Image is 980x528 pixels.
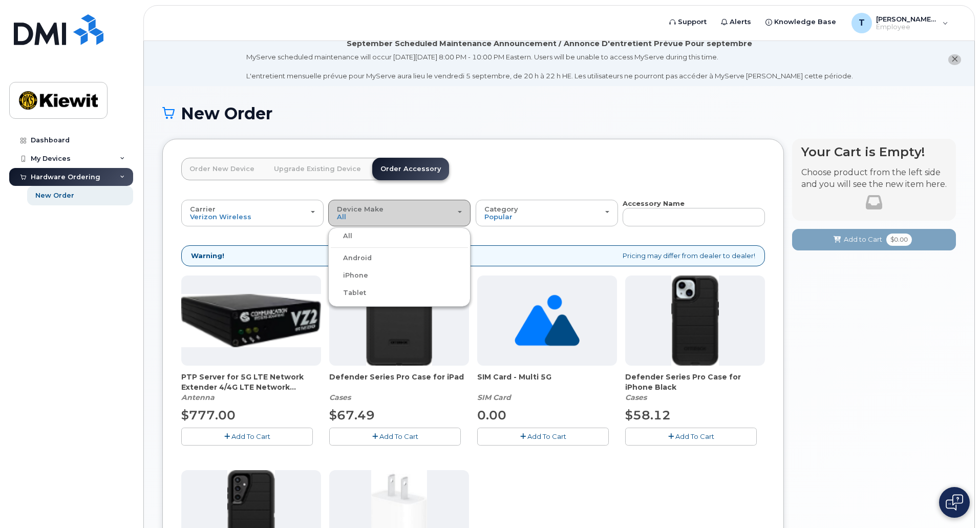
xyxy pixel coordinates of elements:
span: Carrier [190,205,216,213]
span: Add To Cart [379,432,418,440]
span: $777.00 [181,408,236,423]
em: SIM Card [477,393,511,402]
button: Category Popular [476,200,618,226]
img: defenderiphone14.png [671,276,719,366]
span: PTP Server for 5G LTE Network Extender 4/4G LTE Network Extender 3 [181,372,321,392]
span: Popular [484,213,513,221]
div: MyServe scheduled maintenance will occur [DATE][DATE] 8:00 PM - 10:00 PM Eastern. Users will be u... [246,52,853,81]
em: Antenna [181,393,215,402]
span: Category [484,205,518,213]
span: All [337,213,346,221]
span: Add To Cart [675,432,714,440]
span: Add to Cart [844,235,882,244]
button: Add To Cart [329,428,461,446]
img: Open chat [946,494,963,511]
span: 0.00 [477,408,506,423]
div: Defender Series Pro Case for iPad [329,372,469,403]
label: Android [331,252,372,264]
div: Defender Series Pro Case for iPhone Black [625,372,765,403]
em: Cases [625,393,647,402]
h1: New Order [162,104,956,122]
a: Upgrade Existing Device [266,158,369,180]
span: $0.00 [886,234,912,246]
button: Add To Cart [625,428,757,446]
label: Tablet [331,287,366,299]
span: Defender Series Pro Case for iPhone Black [625,372,765,392]
span: Device Make [337,205,384,213]
em: Cases [329,393,351,402]
img: defenderipad10thgen.png [366,276,432,366]
span: Defender Series Pro Case for iPad [329,372,469,392]
button: Add To Cart [477,428,609,446]
strong: Warning! [191,251,224,261]
span: $67.49 [329,408,375,423]
strong: Accessory Name [623,199,685,207]
button: close notification [948,54,961,65]
label: iPhone [331,269,368,282]
span: Add To Cart [527,432,566,440]
button: Add to Cart $0.00 [792,229,956,250]
div: Pricing may differ from dealer to dealer! [181,245,765,266]
button: Add To Cart [181,428,313,446]
span: Verizon Wireless [190,213,251,221]
div: September Scheduled Maintenance Announcement / Annonce D'entretient Prévue Pour septembre [347,38,752,49]
label: All [331,230,352,242]
div: SIM Card - Multi 5G [477,372,617,403]
a: Order Accessory [372,158,449,180]
span: SIM Card - Multi 5G [477,372,617,392]
p: Choose product from the left side and you will see the new item here. [801,167,947,191]
button: Carrier Verizon Wireless [181,200,324,226]
button: Device Make All [328,200,471,226]
img: Casa_Sysem.png [181,294,321,347]
div: PTP Server for 5G LTE Network Extender 4/4G LTE Network Extender 3 [181,372,321,403]
span: Add To Cart [231,432,270,440]
img: no_image_found-2caef05468ed5679b831cfe6fc140e25e0c280774317ffc20a367ab7fd17291e.png [515,276,580,366]
h4: Your Cart is Empty! [801,145,947,159]
a: Order New Device [181,158,263,180]
span: $58.12 [625,408,671,423]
